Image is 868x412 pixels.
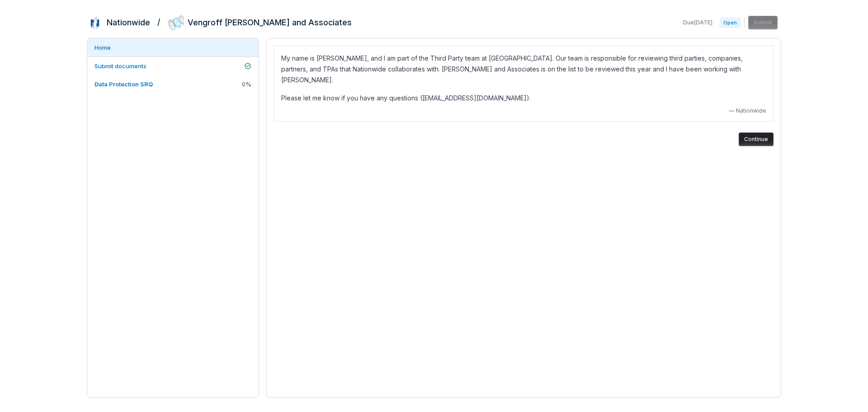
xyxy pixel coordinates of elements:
h2: Nationwide [107,17,150,28]
span: — [729,107,734,114]
span: 0 % [242,80,251,88]
p: Please let me know if you have any questions ([EMAIL_ADDRESS][DOMAIN_NAME]). [281,93,766,104]
button: Continue [739,133,774,146]
a: Submit documents [87,57,259,75]
span: Submit documents [94,62,146,70]
span: Data Protection SRQ [94,81,153,88]
h2: Vengroff [PERSON_NAME] and Associates [188,17,352,28]
h2: / [157,14,160,28]
a: Home [87,38,259,57]
span: Nationwide [736,107,766,114]
a: Data Protection SRQ0% [87,75,259,93]
span: Due [DATE] [683,19,712,26]
p: My name is [PERSON_NAME], and I am part of the Third Party team at [GEOGRAPHIC_DATA]. Our team is... [281,53,766,85]
span: Open [720,17,741,28]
